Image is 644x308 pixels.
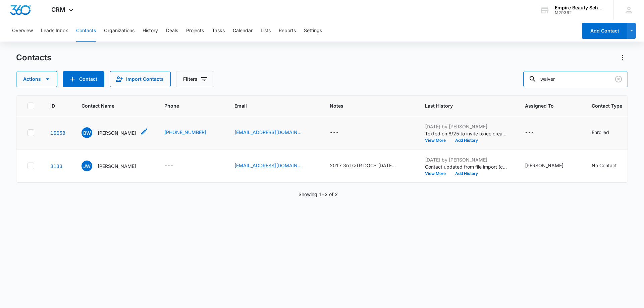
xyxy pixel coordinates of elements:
[592,129,621,137] div: Contact Type - Enrolled - Select to Edit Field
[330,129,339,137] div: ---
[299,191,338,198] p: Showing 1-2 of 2
[279,20,296,42] button: Reports
[98,129,136,136] p: [PERSON_NAME]
[425,102,499,109] span: Last History
[525,129,534,137] div: ---
[425,163,509,170] p: Contact updated from file import (contacts-20220622152717 - contacts-20220622152717.csv): -- Type...
[525,162,563,169] div: [PERSON_NAME]
[104,20,135,42] button: Organizations
[166,20,178,42] button: Deals
[16,71,57,87] button: Actions
[525,129,546,137] div: Assigned To - - Select to Edit Field
[82,127,92,138] span: BW
[555,10,604,15] div: account id
[164,162,185,170] div: Phone - - Select to Edit Field
[234,129,314,137] div: Email - brejcreamer@gmail.com - Select to Edit Field
[261,20,271,42] button: Lists
[330,129,351,137] div: Notes - - Select to Edit Field
[425,130,509,137] p: Texted on 8/25 to invite to ice cream social, RSVPd yes
[330,162,409,170] div: Notes - 2017 3rd QTR DOC- 6/4/20 TXT 2/5/2020 - Emailed - 12-17-sent postcard 12/5 ML LVM and tex...
[617,52,628,63] button: Actions
[330,102,409,109] span: Notes
[304,20,322,42] button: Settings
[592,162,629,170] div: Contact Type - No Contact - Select to Edit Field
[50,102,56,109] span: ID
[592,102,622,109] span: Contact Type
[212,20,225,42] button: Tasks
[525,162,576,170] div: Assigned To - Jessica Spillane - Select to Edit Field
[425,156,509,163] p: [DATE] by [PERSON_NAME]
[330,162,397,169] div: 2017 3rd QTR DOC- [DATE] TXT [DATE] - Emailed - 12-17-sent postcard 12/5 ML LVM and texted 7-16-e...
[82,161,148,171] div: Contact Name - Jennifer Walver - Select to Edit Field
[234,162,302,169] a: [EMAIL_ADDRESS][DOMAIN_NAME]
[450,138,483,142] button: Add History
[592,162,617,169] div: No Contact
[425,138,450,142] button: View More
[82,127,148,138] div: Contact Name - Breanna Walver - Select to Edit Field
[16,53,51,63] h1: Contacts
[164,129,218,137] div: Phone - (603) 832-8528 - Select to Edit Field
[164,129,206,136] a: [PHONE_NUMBER]
[110,71,171,87] button: Import Contacts
[82,161,92,171] span: JW
[582,23,627,39] button: Add Contact
[425,123,509,130] p: [DATE] by [PERSON_NAME]
[164,102,209,109] span: Phone
[176,71,214,87] button: Filters
[525,102,566,109] span: Assigned To
[234,129,302,136] a: [EMAIL_ADDRESS][DOMAIN_NAME]
[450,172,483,176] button: Add History
[234,162,314,170] div: Email - jenniwalver@outlook.com - Select to Edit Field
[425,172,450,176] button: View More
[555,5,604,10] div: account name
[143,20,158,42] button: History
[186,20,204,42] button: Projects
[613,74,624,84] button: Clear
[234,102,304,109] span: Email
[63,71,104,87] button: Add Contact
[164,162,173,170] div: ---
[98,163,136,170] p: [PERSON_NAME]
[51,6,65,13] span: CRM
[41,20,68,42] button: Leads Inbox
[12,20,33,42] button: Overview
[592,129,609,136] div: Enrolled
[50,163,62,169] a: Navigate to contact details page for Jennifer Walver
[50,130,65,136] a: Navigate to contact details page for Breanna Walver
[82,102,139,109] span: Contact Name
[76,20,96,42] button: Contacts
[233,20,253,42] button: Calendar
[523,71,628,87] input: Search Contacts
